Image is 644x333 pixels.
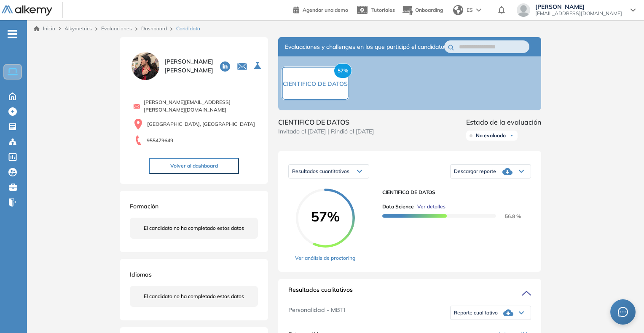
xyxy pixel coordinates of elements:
[453,5,463,15] img: world
[476,8,481,12] img: arrow
[415,7,443,13] span: Onboarding
[382,203,414,210] span: Data Science
[130,271,152,278] span: Idiomas
[130,202,158,210] span: Formación
[141,25,167,32] a: Dashboard
[371,7,395,13] span: Tutoriales
[495,213,521,219] span: 56.8 %
[147,137,173,144] span: 955479649
[288,285,353,299] span: Resultados cualitativos
[278,127,374,136] span: Invitado el [DATE] | Rindió el [DATE]
[130,51,161,82] img: PROFILE_MENU_LOGO_USER
[295,254,355,262] a: Ver análisis de proctoring
[2,5,52,16] img: Logo
[288,306,346,320] span: Personalidad - MBTI
[176,25,200,32] span: Candidato
[476,132,506,139] span: No evaluado
[147,120,255,128] span: [GEOGRAPHIC_DATA], [GEOGRAPHIC_DATA]
[285,43,444,51] span: Evaluaciones y challenges en los que participó el candidato
[296,210,355,223] span: 57%
[617,306,628,317] span: message
[334,63,352,78] span: 57%
[278,117,374,127] span: CIENTIFICO DE DATOS
[101,25,132,32] a: Evaluaciones
[454,168,496,175] span: Descargar reporte
[144,99,258,114] span: [PERSON_NAME][EMAIL_ADDRESS][PERSON_NAME][DOMAIN_NAME]
[8,33,17,35] i: -
[293,4,348,14] a: Agendar una demo
[251,59,266,74] button: Seleccione la evaluación activa
[292,168,349,174] span: Resultados cuantitativos
[382,189,524,196] span: CIENTIFICO DE DATOS
[467,6,473,14] span: ES
[414,203,445,210] button: Ver detalles
[466,117,541,127] span: Estado de la evaluación
[149,158,239,174] button: Volver al dashboard
[417,203,445,210] span: Ver detalles
[164,57,213,75] span: [PERSON_NAME] [PERSON_NAME]
[535,3,622,10] span: [PERSON_NAME]
[34,25,55,32] a: Inicio
[303,7,348,13] span: Agendar una demo
[283,80,348,88] span: CIENTIFICO DE DATOS
[144,293,244,300] span: El candidato no ha completado estos datos
[64,25,92,32] span: Alkymetrics
[509,133,514,138] img: Ícono de flecha
[535,10,622,17] span: [EMAIL_ADDRESS][DOMAIN_NAME]
[454,309,498,316] span: Reporte cualitativo
[144,224,244,232] span: El candidato no ha completado estos datos
[402,1,443,19] button: Onboarding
